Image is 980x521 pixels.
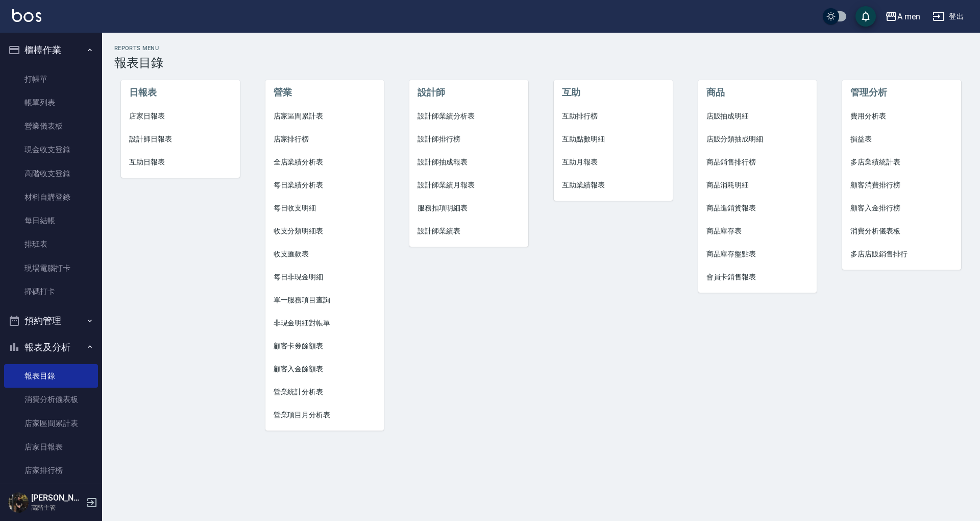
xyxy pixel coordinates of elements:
[4,67,98,91] a: 打帳單
[121,80,240,105] li: 日報表
[274,295,376,305] span: 單一服務項目查詢
[265,381,384,404] a: 營業統計分析表
[706,180,809,191] span: 商品消耗明細
[265,151,384,174] a: 全店業績分析表
[129,157,232,168] span: 互助日報表
[842,128,961,151] a: 損益表
[121,105,240,128] a: 店家日報表
[842,80,961,105] li: 管理分析
[698,197,817,220] a: 商品進銷貨報表
[274,318,376,328] span: 非現金明細對帳單
[698,220,817,243] a: 商品庫存表
[129,111,232,122] span: 店家日報表
[850,203,953,214] span: 顧客入金排行榜
[418,134,520,145] span: 設計師排行榜
[842,105,961,128] a: 費用分析表
[4,232,98,256] a: 排班表
[265,404,384,427] a: 營業項目月分析表
[265,220,384,243] a: 收支分類明細表
[855,6,876,27] button: save
[409,128,528,151] a: 設計師排行榜
[4,412,98,435] a: 店家區間累計表
[4,334,98,361] button: 報表及分析
[274,203,376,214] span: 每日收支明細
[554,128,673,151] a: 互助點數明細
[4,114,98,138] a: 營業儀表板
[4,138,98,161] a: 現金收支登錄
[265,312,384,335] a: 非現金明細對帳單
[562,111,665,122] span: 互助排行榜
[850,134,953,145] span: 損益表
[409,151,528,174] a: 設計師抽成報表
[850,111,953,122] span: 費用分析表
[12,9,41,22] img: Logo
[850,180,953,191] span: 顧客消費排行榜
[928,7,968,26] button: 登出
[409,80,528,105] li: 設計師
[706,157,809,168] span: 商品銷售排行榜
[265,105,384,128] a: 店家區間累計表
[274,387,376,397] span: 營業統計分析表
[554,80,673,105] li: 互助
[698,80,817,105] li: 商品
[114,56,968,70] h3: 報表目錄
[4,280,98,303] a: 掃碼打卡
[554,151,673,174] a: 互助月報表
[274,272,376,282] span: 每日非現金明細
[698,266,817,289] a: 會員卡銷售報表
[409,105,528,128] a: 設計師業績分析表
[842,243,961,266] a: 多店店販銷售排行
[265,243,384,266] a: 收支匯款表
[265,289,384,312] a: 單一服務項目查詢
[121,151,240,174] a: 互助日報表
[4,209,98,232] a: 每日結帳
[698,105,817,128] a: 店販抽成明細
[850,226,953,236] span: 消費分析儀表板
[850,249,953,259] span: 多店店販銷售排行
[897,10,920,23] div: A men
[4,37,98,63] button: 櫃檯作業
[274,134,376,145] span: 店家排行榜
[706,249,809,259] span: 商品庫存盤點表
[850,157,953,168] span: 多店業績統計表
[409,174,528,197] a: 設計師業績月報表
[842,151,961,174] a: 多店業績統計表
[4,435,98,459] a: 店家日報表
[4,162,98,185] a: 高階收支登錄
[265,266,384,289] a: 每日非現金明細
[265,197,384,220] a: 每日收支明細
[409,220,528,243] a: 設計師業績表
[562,134,665,145] span: 互助點數明細
[418,203,520,214] span: 服務扣項明細表
[4,388,98,411] a: 消費分析儀表板
[706,226,809,236] span: 商品庫存表
[562,157,665,168] span: 互助月報表
[842,220,961,243] a: 消費分析儀表板
[129,134,232,145] span: 設計師日報表
[698,243,817,266] a: 商品庫存盤點表
[121,128,240,151] a: 設計師日報表
[418,157,520,168] span: 設計師抽成報表
[418,111,520,122] span: 設計師業績分析表
[842,197,961,220] a: 顧客入金排行榜
[881,6,924,27] button: A men
[8,492,29,513] img: Person
[265,128,384,151] a: 店家排行榜
[31,493,83,503] h5: [PERSON_NAME]
[554,105,673,128] a: 互助排行榜
[842,174,961,197] a: 顧客消費排行榜
[274,410,376,420] span: 營業項目月分析表
[274,364,376,374] span: 顧客入金餘額表
[698,174,817,197] a: 商品消耗明細
[4,482,98,506] a: 互助日報表
[706,203,809,214] span: 商品進銷貨報表
[265,174,384,197] a: 每日業績分析表
[562,180,665,191] span: 互助業績報表
[265,335,384,358] a: 顧客卡券餘額表
[4,185,98,209] a: 材料自購登錄
[265,358,384,381] a: 顧客入金餘額表
[265,80,384,105] li: 營業
[4,307,98,334] button: 預約管理
[274,226,376,236] span: 收支分類明細表
[114,45,968,52] h2: Reports Menu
